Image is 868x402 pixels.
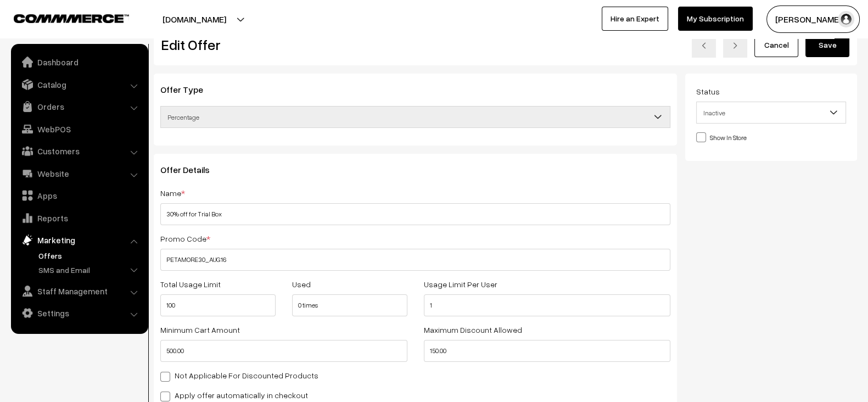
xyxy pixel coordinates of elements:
a: Website [14,164,144,183]
label: Maximum Discount Allowed [424,324,522,336]
label: Minimum Cart Amount [160,324,240,336]
input: Total Usage Limit [160,294,276,316]
span: Percentage [161,108,670,127]
button: Save [805,33,849,57]
h2: Edit Offer [161,36,439,53]
a: COMMMERCE [14,11,110,24]
label: Name [160,187,185,199]
input: Maximum Discount Allowed [424,340,671,362]
a: Hire an Expert [602,7,668,31]
a: SMS and Email [36,264,144,276]
label: Apply offer automatically in checkout [160,389,308,401]
span: Inactive [697,103,845,122]
label: Used [292,278,311,290]
span: Offer Type [160,84,216,95]
input: Code [160,249,670,271]
input: Minimum Cart Amount [160,340,407,362]
a: Dashboard [14,52,144,72]
a: Apps [14,186,144,205]
img: COMMMERCE [14,14,129,23]
span: Offer Details [160,164,223,175]
a: Customers [14,141,144,161]
a: Staff Management [14,281,144,301]
a: Marketing [14,230,144,250]
a: Offers [36,250,144,261]
img: right-arrow.png [732,42,738,49]
a: My Subscription [678,7,753,31]
label: Status [696,86,720,97]
label: Promo Code [160,233,210,244]
a: Settings [14,303,144,323]
label: Show In Store [696,131,747,143]
img: left-arrow.png [701,42,707,49]
label: Not Applicable For Discounted Products [160,370,318,381]
input: Usage Limit Per User [424,294,671,316]
img: user [838,11,854,27]
label: Total Usage Limit [160,278,221,290]
label: Usage Limit Per User [424,278,497,290]
button: [DOMAIN_NAME] [124,5,265,33]
span: Percentage [160,106,670,128]
a: Reports [14,208,144,228]
a: Catalog [14,75,144,94]
a: WebPOS [14,119,144,139]
button: [PERSON_NAME] [766,5,860,33]
span: Inactive [696,102,846,124]
a: Orders [14,97,144,116]
a: Cancel [754,33,798,57]
input: Name [160,203,670,225]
